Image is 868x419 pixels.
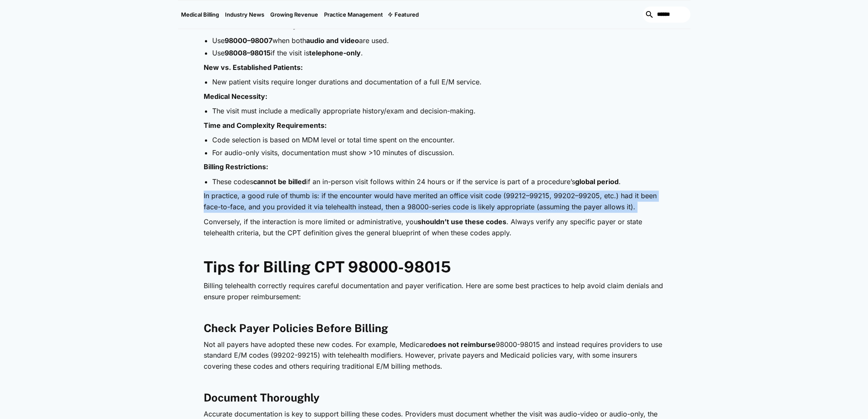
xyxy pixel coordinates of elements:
a: Practice Management [321,0,386,29]
li: These codes if an in-person visit follows within 24 hours or if the service is part of a procedur... [212,177,665,186]
p: Conversely, if the interaction is more limited or administrative, you . Always verify any specifi... [204,217,665,238]
li: Use if the visit is . [212,48,665,58]
strong: Check Payer Policies Before Billing [204,322,388,335]
p: Billing telehealth correctly requires careful documentation and payer verification. Here are some... [204,280,665,302]
strong: does not reimburse [430,340,496,349]
strong: Billing Restrictions: [204,162,268,171]
strong: audio and video [306,36,359,45]
li: New patient visits require longer durations and documentation of a full E/M service. [212,77,665,87]
a: Growing Revenue [267,0,321,29]
li: Use when both are used. [212,36,665,45]
li: Code selection is based on MDM level or total time spent on the encounter. [212,135,665,144]
p: Not all payers have adopted these new codes. For example, Medicare 98000-98015 and instead requir... [204,339,665,372]
strong: Medical Necessity: [204,92,267,101]
p: In practice, a good rule of thumb is: if the encounter would have merited an office visit code (9... [204,191,665,212]
strong: 98000–98007 [225,36,272,45]
strong: cannot be billed [253,177,306,186]
strong: Document Thoroughly [204,391,319,404]
div: Featured [386,0,422,29]
strong: New vs. Established Patients: [204,63,303,72]
li: The visit must include a medically appropriate history/exam and decision-making. [212,106,665,116]
p: ‍ [204,243,665,254]
strong: global period [575,177,619,186]
strong: Time and Complexity Requirements: [204,121,327,130]
strong: shouldn’t use these codes [418,217,506,226]
div: Featured [395,11,419,18]
a: Industry News [222,0,267,29]
p: ‍ [204,306,665,318]
p: ‍ [204,376,665,387]
a: Medical Billing [178,0,222,29]
strong: Tips for Billing CPT 98000-98015 [204,258,451,276]
li: For audio-only visits, documentation must show >10 minutes of discussion. [212,148,665,157]
strong: 98008–98015 [225,49,271,57]
strong: telephone-only [309,49,361,57]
